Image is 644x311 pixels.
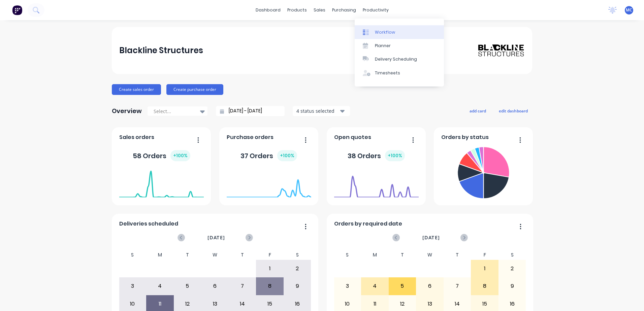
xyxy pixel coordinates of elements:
span: MC [626,7,632,13]
div: F [471,250,498,260]
span: Sales orders [119,133,154,141]
div: Blackline Structures [119,44,203,57]
div: 2 [499,260,526,277]
div: 38 Orders [348,150,405,161]
button: edit dashboard [494,106,532,115]
div: 9 [284,278,311,295]
a: Delivery Scheduling [355,53,444,66]
div: W [201,250,229,260]
div: 1 [256,260,283,277]
div: sales [310,5,329,15]
div: S [334,250,361,260]
div: 7 [444,278,471,295]
img: Blackline Structures [478,44,525,57]
div: 6 [201,278,228,295]
div: 5 [174,278,201,295]
div: 58 Orders [133,150,190,161]
span: Purchase orders [227,133,273,141]
div: 3 [119,278,146,295]
div: T [389,250,416,260]
span: [DATE] [207,234,225,241]
div: 2 [284,260,311,277]
div: + 100 % [385,150,405,161]
div: + 100 % [170,150,190,161]
div: 37 Orders [240,150,297,161]
div: 3 [334,278,361,295]
div: 8 [256,278,283,295]
div: 1 [471,260,498,277]
a: Planner [355,39,444,53]
span: Open quotes [334,133,371,141]
div: purchasing [329,5,359,15]
div: + 100 % [277,150,297,161]
div: T [174,250,201,260]
div: W [416,250,444,260]
div: M [361,250,389,260]
div: products [284,5,310,15]
div: S [284,250,311,260]
span: [DATE] [422,234,440,241]
span: Orders by status [441,133,489,141]
img: Factory [12,5,22,15]
div: M [146,250,174,260]
div: 4 status selected [296,107,339,114]
div: S [119,250,147,260]
button: 4 status selected [293,106,350,116]
div: 6 [416,278,443,295]
div: T [444,250,471,260]
div: 7 [229,278,256,295]
div: F [256,250,284,260]
div: Delivery Scheduling [375,56,417,62]
div: Workflow [375,29,395,35]
div: T [229,250,256,260]
button: Create purchase order [166,84,223,95]
div: 5 [389,278,416,295]
a: dashboard [252,5,284,15]
button: Create sales order [112,84,161,95]
div: 4 [361,278,388,295]
div: Overview [112,104,142,118]
a: Timesheets [355,66,444,80]
div: Timesheets [375,70,400,76]
div: 9 [499,278,526,295]
button: add card [465,106,490,115]
div: S [498,250,526,260]
a: Workflow [355,25,444,39]
div: 8 [471,278,498,295]
div: Planner [375,43,391,49]
div: productivity [359,5,392,15]
div: 4 [147,278,173,295]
